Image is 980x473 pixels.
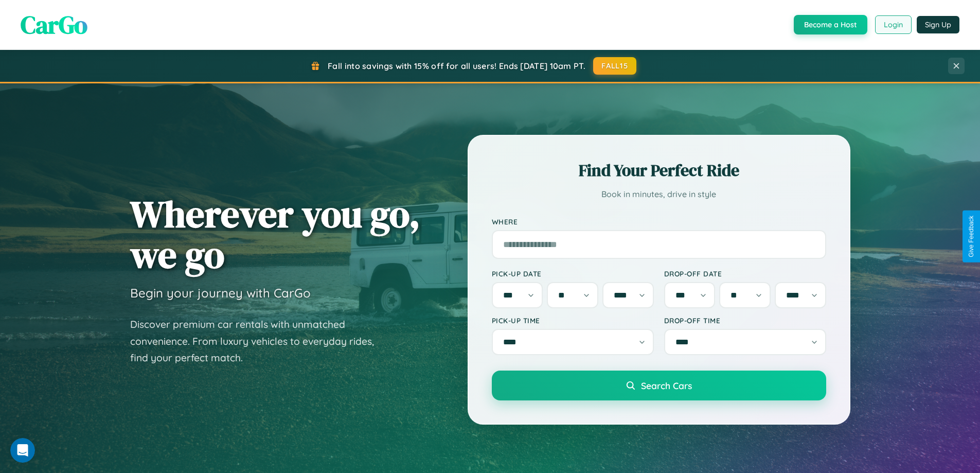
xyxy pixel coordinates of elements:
iframe: Intercom live chat [10,438,35,463]
span: Search Cars [641,380,692,391]
span: Fall into savings with 15% off for all users! Ends [DATE] 10am PT. [328,61,585,71]
h3: Begin your journey with CarGo [130,285,311,301]
button: Become a Host [794,15,867,34]
span: CarGo [21,8,87,42]
p: Book in minutes, drive in style [492,187,826,202]
label: Drop-off Date [664,269,826,278]
button: FALL15 [593,57,636,75]
button: Login [875,15,912,34]
label: Drop-off Time [664,316,826,325]
h1: Wherever you go, we go [130,194,420,275]
p: Discover premium car rentals with unmatched convenience. From luxury vehicles to everyday rides, ... [130,316,387,366]
div: Give Feedback [968,216,975,257]
label: Pick-up Time [492,316,654,325]
button: Sign Up [917,16,959,33]
h2: Find Your Perfect Ride [492,159,826,182]
button: Search Cars [492,371,826,400]
label: Where [492,217,826,226]
label: Pick-up Date [492,269,654,278]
